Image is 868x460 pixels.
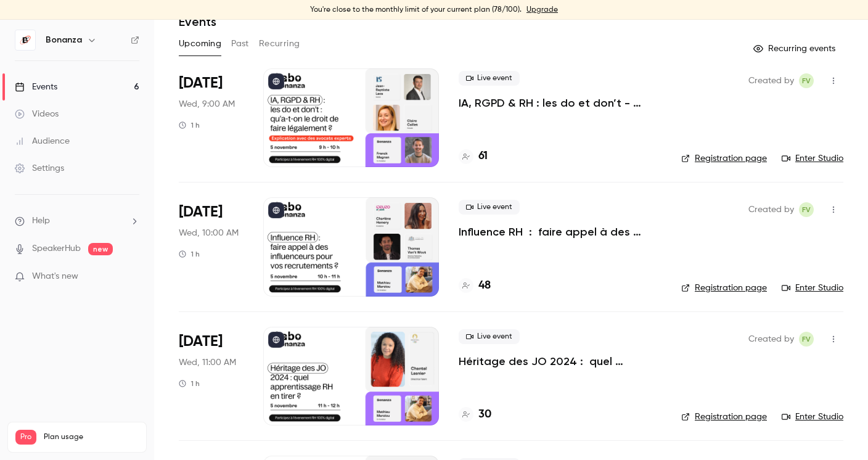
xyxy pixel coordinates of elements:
[478,148,488,165] h4: 61
[478,406,491,423] h4: 30
[802,73,811,88] span: FV
[748,73,794,88] span: Created by
[459,354,661,369] a: Héritage des JO 2024 : quel apprentissage RH en tirer ?
[32,270,78,283] span: What's new
[799,332,814,347] span: Fabio Vilarinho
[526,5,558,15] a: Upgrade
[15,108,59,120] div: Videos
[802,332,811,347] span: FV
[15,30,35,50] img: Bonanza
[799,73,814,88] span: Fabio Vilarinho
[231,34,249,54] button: Past
[459,329,520,344] span: Live event
[782,411,843,423] a: Enter Studio
[88,243,113,255] span: new
[179,327,244,425] div: Nov 5 Wed, 11:00 AM (Europe/Paris)
[179,332,223,351] span: [DATE]
[32,215,50,228] span: Help
[179,227,239,239] span: Wed, 10:00 AM
[478,277,491,294] h4: 48
[459,96,661,110] a: IA, RGPD & RH : les do et don’t - qu’a-t-on le droit de faire légalement ?
[179,34,221,54] button: Upcoming
[179,249,200,259] div: 1 h
[459,277,491,294] a: 48
[179,14,216,29] h1: Events
[179,197,244,296] div: Nov 5 Wed, 10:00 AM (Europe/Paris)
[802,202,811,217] span: FV
[179,202,223,222] span: [DATE]
[15,162,64,175] div: Settings
[459,71,520,86] span: Live event
[32,242,81,255] a: SpeakerHub
[46,34,82,46] h6: Bonanza
[15,81,57,93] div: Events
[681,282,767,294] a: Registration page
[179,356,236,369] span: Wed, 11:00 AM
[782,282,843,294] a: Enter Studio
[681,411,767,423] a: Registration page
[15,430,36,445] span: Pro
[179,73,223,93] span: [DATE]
[799,202,814,217] span: Fabio Vilarinho
[259,34,300,54] button: Recurring
[44,432,139,442] span: Plan usage
[681,152,767,165] a: Registration page
[179,98,235,110] span: Wed, 9:00 AM
[459,224,661,239] a: Influence RH : faire appel à des influenceurs pour vos recrutements ?
[782,152,843,165] a: Enter Studio
[179,379,200,388] div: 1 h
[748,39,843,59] button: Recurring events
[179,68,244,167] div: Nov 5 Wed, 9:00 AM (Europe/Paris)
[459,148,488,165] a: 61
[15,215,139,228] li: help-dropdown-opener
[15,135,70,147] div: Audience
[748,332,794,347] span: Created by
[748,202,794,217] span: Created by
[459,406,491,423] a: 30
[459,200,520,215] span: Live event
[125,271,139,282] iframe: Noticeable Trigger
[179,120,200,130] div: 1 h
